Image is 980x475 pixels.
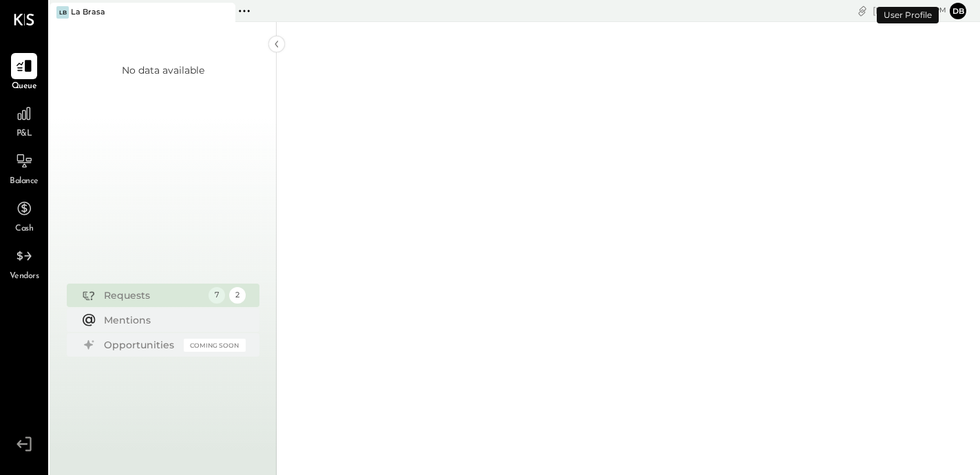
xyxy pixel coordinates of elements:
[209,287,225,304] div: 7
[184,339,246,352] div: Coming Soon
[104,288,202,302] div: Requests
[56,6,69,19] div: LB
[935,6,946,15] span: pm
[17,128,32,140] span: P&L
[12,81,37,93] span: Queue
[229,287,246,304] div: 2
[1,101,47,140] a: P&L
[1,196,47,235] a: Cash
[104,338,177,352] div: Opportunities
[1,53,47,93] a: Queue
[10,271,39,283] span: Vendors
[104,313,239,327] div: Mentions
[71,7,105,18] div: La Brasa
[1,243,47,283] a: Vendors
[1,148,47,188] a: Balance
[122,63,204,77] div: No data available
[15,223,33,235] span: Cash
[855,3,869,18] div: copy link
[877,7,939,23] div: User Profile
[950,3,966,19] button: db
[873,4,946,17] div: [DATE]
[905,4,933,17] span: 1 : 08
[10,176,39,188] span: Balance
